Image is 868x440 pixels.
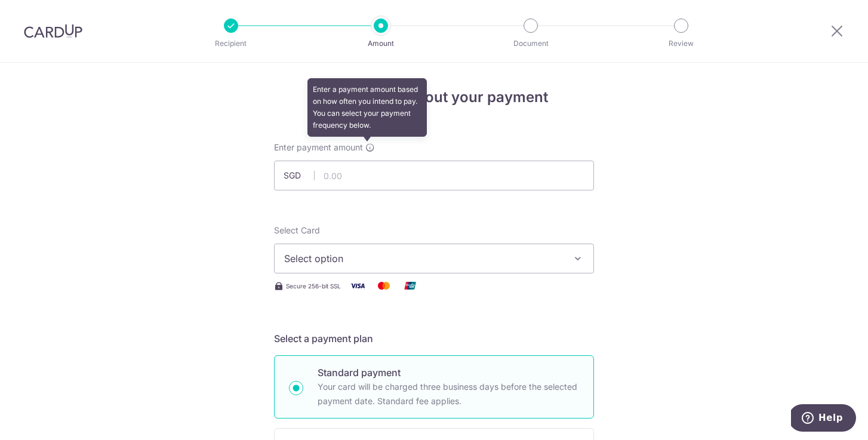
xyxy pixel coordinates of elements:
[372,278,396,293] img: Mastercard
[24,24,82,38] img: CardUp
[337,38,425,50] p: Amount
[487,38,575,50] p: Document
[791,404,856,434] iframe: Opens a widget where you can find more information
[274,225,320,235] span: translation missing: en.payables.payment_networks.credit_card.summary.labels.select_card
[284,170,315,181] span: SGD
[318,365,579,380] p: Standard payment
[346,278,370,293] img: Visa
[307,78,427,137] div: Enter a payment amount based on how often you intend to pay. You can select your payment frequenc...
[274,161,594,190] input: 0.00
[286,281,341,291] span: Secure 256-bit SSL
[318,380,579,408] p: Your card will be charged three business days before the selected payment date. Standard fee appl...
[274,87,594,108] h4: Tell us more about your payment
[187,38,275,50] p: Recipient
[398,278,422,293] img: Union Pay
[284,251,562,266] span: Select option
[274,141,363,153] span: Enter payment amount
[274,244,594,273] button: Select option
[274,331,594,346] h5: Select a payment plan
[637,38,725,50] p: Review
